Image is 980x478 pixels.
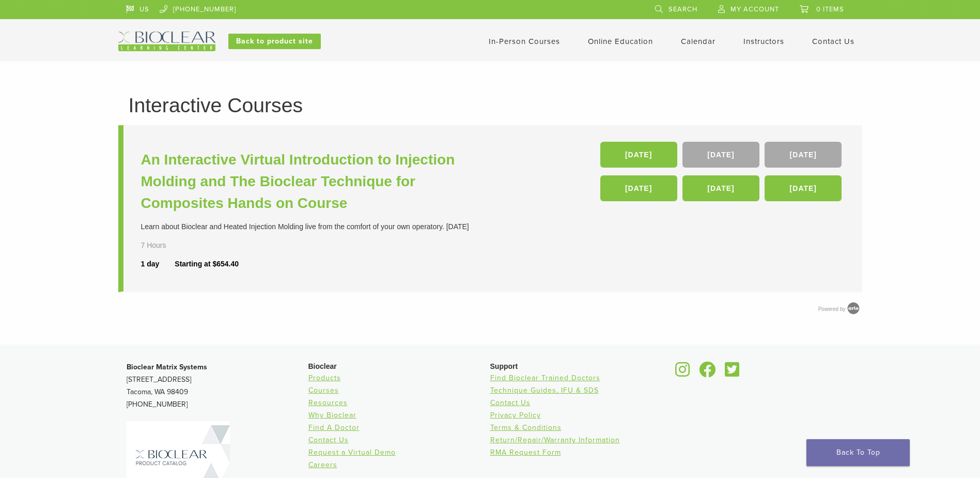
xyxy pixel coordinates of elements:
a: Products [308,374,341,382]
a: An Interactive Virtual Introduction to Injection Molding and The Bioclear Technique for Composite... [141,149,493,214]
a: [DATE] [600,175,677,201]
p: [STREET_ADDRESS] Tacoma, WA 98409 [PHONE_NUMBER] [127,361,308,411]
a: [DATE] [765,142,842,168]
a: Bioclear [722,368,743,378]
a: Find Bioclear Trained Doctors [490,374,600,382]
a: Powered by [818,306,862,312]
span: 0 items [816,5,844,13]
a: [DATE] [765,175,842,201]
a: Resources [308,398,348,407]
a: Return/Repair/Warranty Information [490,436,620,444]
a: Back to product site [228,34,321,49]
a: [DATE] [682,175,759,201]
a: Find A Doctor [308,423,360,432]
a: Request a Virtual Demo [308,448,396,457]
a: Technique Guides, IFU & SDS [490,386,599,395]
div: 1 day [141,259,175,270]
a: Privacy Policy [490,411,541,420]
div: 7 Hours [141,240,194,251]
a: Contact Us [812,37,854,46]
span: Bioclear [308,362,337,370]
a: Online Education [588,37,653,46]
a: [DATE] [600,142,677,168]
div: , , , , , [600,142,845,206]
div: Learn about Bioclear and Heated Injection Molding live from the comfort of your own operatory. [D... [141,221,493,232]
a: Why Bioclear [308,411,356,420]
span: Support [490,362,518,370]
div: Starting at $654.40 [175,259,239,270]
a: RMA Request Form [490,448,561,457]
img: Arlo training & Event Software [846,301,861,316]
a: Careers [308,460,337,469]
a: Terms & Conditions [490,423,562,432]
a: [DATE] [682,142,759,168]
a: Bioclear [672,368,694,378]
a: Bioclear [696,368,720,378]
h1: Interactive Courses [129,95,852,115]
span: My Account [730,5,779,13]
a: Contact Us [490,398,531,407]
a: Instructors [743,37,784,46]
a: Calendar [681,37,715,46]
span: Search [668,5,697,13]
strong: Bioclear Matrix Systems [127,363,207,371]
a: In-Person Courses [489,37,560,46]
img: Bioclear [118,32,215,51]
a: Back To Top [806,439,910,466]
a: Contact Us [308,436,349,444]
a: Courses [308,386,339,395]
